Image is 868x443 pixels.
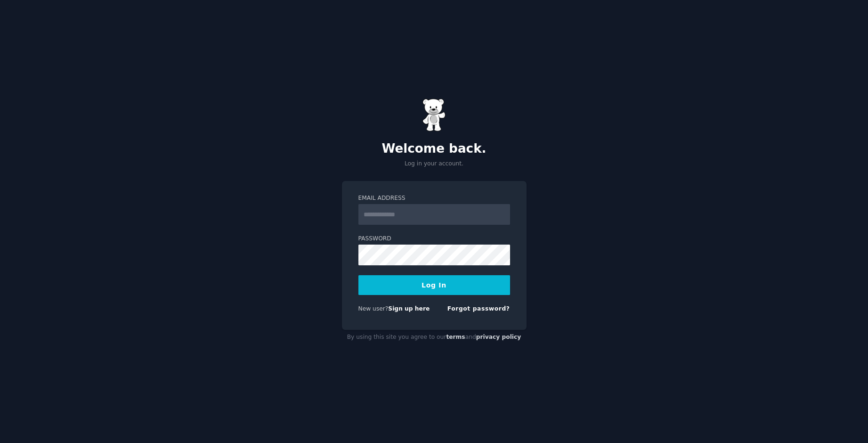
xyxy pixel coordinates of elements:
img: Gummy Bear [422,98,446,131]
a: privacy policy [476,334,521,340]
label: Password [358,235,510,243]
h2: Welcome back. [342,141,527,156]
p: Log in your account. [342,160,527,168]
button: Log In [358,275,510,295]
label: Email Address [358,194,510,203]
a: Forgot password? [447,305,510,312]
a: Sign up here [388,305,430,312]
div: By using this site you agree to our and [342,330,527,345]
span: New user? [358,305,389,312]
a: terms [446,334,465,340]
